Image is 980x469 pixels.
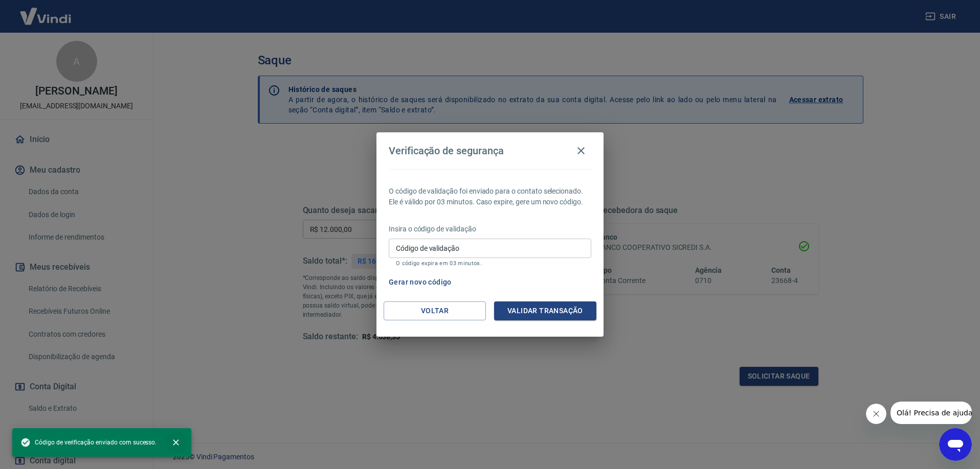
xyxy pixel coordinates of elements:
button: Voltar [384,301,486,320]
span: Código de verificação enviado com sucesso. [20,437,157,448]
h4: Verificação de segurança [389,145,504,157]
button: Gerar novo código [385,273,456,292]
p: O código de validação foi enviado para o contato selecionado. Ele é válido por 03 minutos. Caso e... [389,186,591,207]
iframe: Botão para abrir a janela de mensagens [939,428,972,461]
iframe: Fechar mensagem [866,404,886,424]
iframe: Mensagem da empresa [890,402,972,424]
span: Olá! Precisa de ajuda? [6,7,86,15]
button: Validar transação [494,301,596,320]
button: close [165,431,187,454]
p: Insira o código de validação [389,224,591,235]
p: O código expira em 03 minutos. [396,260,584,267]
